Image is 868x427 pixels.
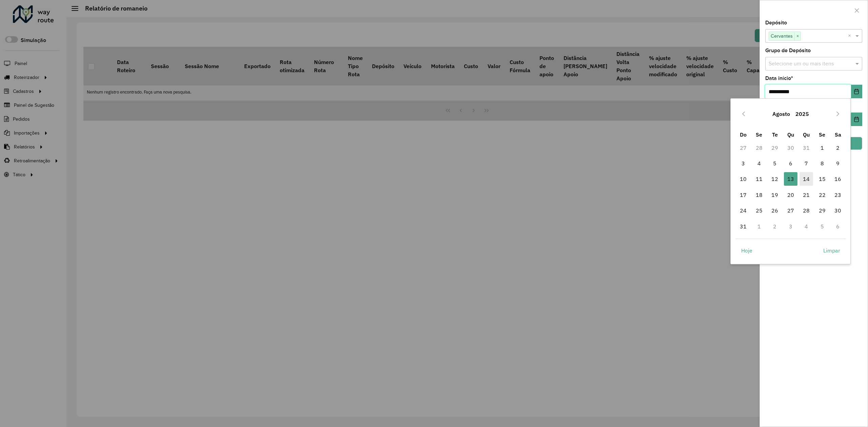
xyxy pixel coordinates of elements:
td: 2 [830,140,846,156]
td: 5 [814,218,830,234]
span: 7 [800,157,813,170]
span: 10 [736,172,750,186]
span: Qu [787,131,794,138]
label: Depósito [765,19,787,27]
span: 23 [831,188,845,202]
span: × [794,32,801,40]
label: Grupo de Depósito [765,46,811,55]
span: Hoje [741,246,752,255]
td: 4 [798,218,814,234]
span: 28 [800,204,813,217]
td: 7 [798,156,814,171]
td: 15 [814,171,830,187]
td: 11 [751,171,767,187]
td: 5 [767,156,783,171]
td: 28 [798,203,814,218]
span: 18 [752,188,766,202]
span: Te [772,131,778,138]
span: 12 [768,172,782,186]
span: 31 [736,220,750,233]
td: 22 [814,187,830,203]
button: Choose Date [851,113,862,126]
span: 14 [800,172,813,186]
td: 1 [814,140,830,156]
td: 12 [767,171,783,187]
button: Next Month [832,108,843,119]
td: 31 [735,218,751,234]
td: 23 [830,187,846,203]
td: 19 [767,187,783,203]
span: Se [819,131,825,138]
button: Choose Date [851,85,862,98]
td: 20 [783,187,799,203]
span: 30 [831,204,845,217]
td: 3 [735,156,751,171]
span: 29 [815,204,829,217]
span: 15 [815,172,829,186]
td: 30 [830,203,846,218]
span: Cervantes [769,32,794,40]
td: 25 [751,203,767,218]
span: 1 [815,141,829,155]
div: Choose Date [730,98,851,265]
td: 29 [767,140,783,156]
span: 4 [752,157,766,170]
td: 31 [798,140,814,156]
span: Clear all [848,32,854,40]
button: Previous Month [738,108,749,119]
span: Limpar [823,246,840,255]
td: 28 [751,140,767,156]
span: 11 [752,172,766,186]
span: 22 [815,188,829,202]
td: 10 [735,171,751,187]
td: 6 [830,218,846,234]
td: 21 [798,187,814,203]
td: 27 [783,203,799,218]
button: Choose Month [770,106,793,122]
button: Limpar [817,244,846,257]
td: 30 [783,140,799,156]
span: 5 [768,157,782,170]
span: 3 [736,157,750,170]
span: 26 [768,204,782,217]
td: 16 [830,171,846,187]
span: 17 [736,188,750,202]
button: Choose Year [793,106,812,122]
span: Qu [803,131,810,138]
span: Do [740,131,747,138]
td: 4 [751,156,767,171]
td: 18 [751,187,767,203]
span: 21 [800,188,813,202]
span: 25 [752,204,766,217]
td: 26 [767,203,783,218]
span: 6 [784,157,797,170]
td: 13 [783,171,799,187]
td: 9 [830,156,846,171]
span: 13 [784,172,797,186]
td: 6 [783,156,799,171]
span: 24 [736,204,750,217]
td: 24 [735,203,751,218]
span: 8 [815,157,829,170]
button: Hoje [735,244,758,257]
span: 20 [784,188,797,202]
span: 2 [831,141,845,155]
span: 19 [768,188,782,202]
td: 3 [783,218,799,234]
span: Sa [835,131,841,138]
td: 17 [735,187,751,203]
td: 2 [767,218,783,234]
td: 1 [751,218,767,234]
label: Data início [765,74,793,82]
td: 8 [814,156,830,171]
td: 14 [798,171,814,187]
td: 27 [735,140,751,156]
span: 16 [831,172,845,186]
td: 29 [814,203,830,218]
span: 9 [831,157,845,170]
span: Se [756,131,762,138]
span: 27 [784,204,797,217]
